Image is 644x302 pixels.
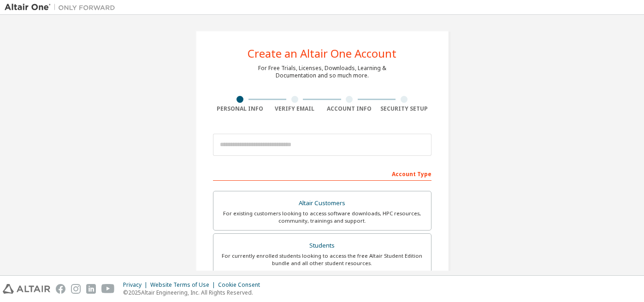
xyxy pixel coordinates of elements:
[267,105,322,113] div: Verify Email
[71,284,81,294] img: instagram.svg
[123,281,150,289] div: Privacy
[377,105,431,113] div: Security Setup
[218,281,266,289] div: Cookie Consent
[150,281,218,289] div: Website Terms of Use
[219,239,425,252] div: Students
[101,284,115,294] img: youtube.svg
[123,289,266,296] p: © 2025 Altair Engineering, Inc. All Rights Reserved.
[322,105,377,113] div: Account Info
[248,48,396,59] div: Create an Altair One Account
[3,284,50,294] img: altair_logo.svg
[219,210,425,225] div: For existing customers looking to access software downloads, HPC resources, community, trainings ...
[5,3,120,12] img: Altair One
[219,252,425,267] div: For currently enrolled students looking to access the free Altair Student Edition bundle and all ...
[258,65,386,79] div: For Free Trials, Licenses, Downloads, Learning & Documentation and so much more.
[219,197,425,210] div: Altair Customers
[213,166,431,181] div: Account Type
[86,284,96,294] img: linkedin.svg
[213,105,268,113] div: Personal Info
[56,284,65,294] img: facebook.svg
